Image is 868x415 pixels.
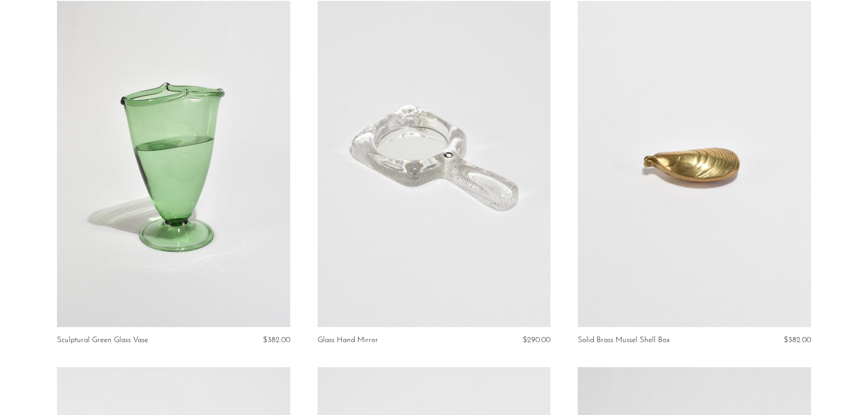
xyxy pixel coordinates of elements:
span: $382.00 [263,336,290,344]
span: $382.00 [784,336,811,344]
a: Glass Hand Mirror [318,336,378,344]
a: Sculptural Green Glass Vase [57,336,148,344]
a: Solid Brass Mussel Shell Box [578,336,670,344]
span: $290.00 [523,336,550,344]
